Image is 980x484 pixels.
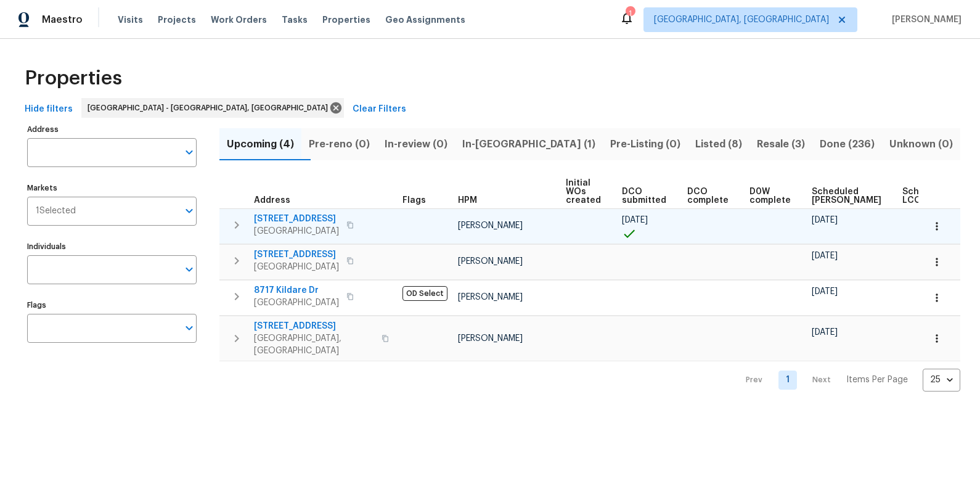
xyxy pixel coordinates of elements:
span: [PERSON_NAME] [458,221,523,230]
span: [GEOGRAPHIC_DATA] [254,297,339,309]
button: Clear Filters [348,98,411,121]
span: [DATE] [812,287,838,296]
span: Projects [158,14,196,26]
span: [GEOGRAPHIC_DATA], [GEOGRAPHIC_DATA] [254,332,374,357]
span: In-review (0) [385,136,447,153]
span: [GEOGRAPHIC_DATA] - [GEOGRAPHIC_DATA], [GEOGRAPHIC_DATA] [88,102,333,114]
button: Open [181,202,198,219]
span: Work Orders [211,14,267,26]
span: Maestro [42,14,83,26]
span: Scheduled LCO [902,187,949,205]
span: [PERSON_NAME] [458,257,523,266]
span: [DATE] [622,216,648,224]
span: [GEOGRAPHIC_DATA] [254,225,339,237]
div: 25 [923,364,960,396]
span: Clear Filters [353,102,406,117]
span: [DATE] [812,216,838,224]
span: [PERSON_NAME] [458,334,523,343]
span: In-[GEOGRAPHIC_DATA] (1) [462,136,595,153]
span: Address [254,196,290,205]
span: Pre-Listing (0) [610,136,680,153]
button: Open [181,261,198,278]
span: Flags [402,196,426,205]
span: Initial WOs created [566,179,601,205]
span: Geo Assignments [385,14,465,26]
div: [GEOGRAPHIC_DATA] - [GEOGRAPHIC_DATA], [GEOGRAPHIC_DATA] [81,98,344,118]
span: [GEOGRAPHIC_DATA], [GEOGRAPHIC_DATA] [654,14,829,26]
span: Listed (8) [695,136,742,153]
span: [STREET_ADDRESS] [254,320,374,332]
span: Scheduled [PERSON_NAME] [812,187,881,205]
span: 8717 Kildare Dr [254,284,339,297]
nav: Pagination Navigation [734,369,960,392]
span: Resale (3) [757,136,805,153]
span: [STREET_ADDRESS] [254,213,339,225]
button: Open [181,319,198,337]
span: Visits [118,14,143,26]
label: Flags [27,301,197,309]
span: Properties [322,14,370,26]
span: [DATE] [812,328,838,337]
span: Tasks [282,15,308,24]
span: [PERSON_NAME] [887,14,962,26]
span: Unknown (0) [889,136,953,153]
label: Individuals [27,243,197,250]
a: Goto page 1 [778,371,797,390]
span: Done (236) [820,136,875,153]
span: DCO submitted [622,187,666,205]
span: Pre-reno (0) [309,136,370,153]
span: DCO complete [687,187,729,205]
span: [PERSON_NAME] [458,293,523,301]
button: Open [181,144,198,161]
span: [STREET_ADDRESS] [254,248,339,261]
span: OD Select [402,286,447,301]
span: [DATE] [812,252,838,260]
label: Markets [27,184,197,192]
div: 1 [626,7,634,20]
span: 1 Selected [36,206,76,216]
span: Hide filters [25,102,73,117]
button: Hide filters [20,98,78,121]
span: Properties [25,72,122,84]
p: Items Per Page [846,374,908,386]
span: Upcoming (4) [227,136,294,153]
label: Address [27,126,197,133]
span: [GEOGRAPHIC_DATA] [254,261,339,273]
span: HPM [458,196,477,205]
span: D0W complete [749,187,791,205]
